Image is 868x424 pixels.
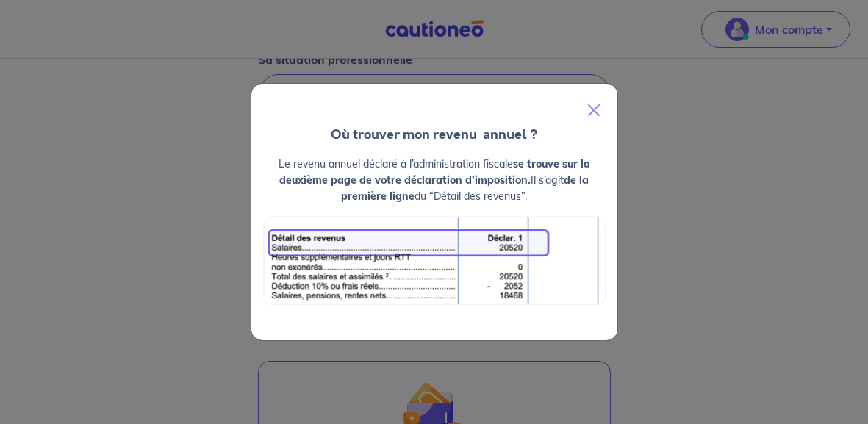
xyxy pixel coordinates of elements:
button: Close [576,90,611,131]
h4: Où trouver mon revenu annuel ? [251,125,617,144]
strong: de la première ligne [341,173,589,203]
p: Le revenu annuel déclaré à l’administration fiscale Il s’agit du “Détail des revenus”. [263,156,606,204]
strong: se trouve sur la deuxième page de votre déclaration d’imposition. [279,157,590,187]
img: exemple_revenu.png [263,216,606,305]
